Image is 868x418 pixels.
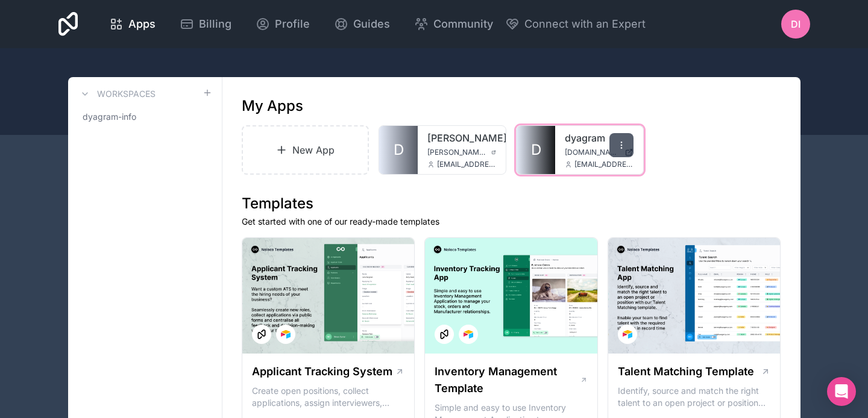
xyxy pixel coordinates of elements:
[83,111,136,123] span: dyagram-info
[242,96,303,116] h1: My Apps
[791,17,800,31] span: DI
[433,16,493,33] span: Community
[246,11,319,37] a: Profile
[281,329,291,339] img: Airtable Logo
[505,16,646,33] button: Connect with an Expert
[565,148,620,157] span: [DOMAIN_NAME]
[379,126,418,174] a: D
[78,87,156,101] a: Workspaces
[464,329,473,339] img: Airtable Logo
[524,16,646,33] span: Connect with an Expert
[404,11,503,37] a: Community
[242,216,781,228] p: Get started with one of our ready-made templates
[565,148,634,157] a: [DOMAIN_NAME]
[618,363,754,380] h1: Talent Matching Template
[242,194,781,213] h1: Templates
[394,140,404,160] span: D
[275,16,310,33] span: Profile
[623,329,632,339] img: Airtable Logo
[827,377,856,406] div: Open Intercom Messenger
[618,385,771,409] p: Identify, source and match the right talent to an open project or position with our Talent Matchi...
[252,385,405,409] p: Create open positions, collect applications, assign interviewers, centralise candidate feedback a...
[427,148,486,157] span: [PERSON_NAME][DOMAIN_NAME]
[99,11,165,37] a: Apps
[435,363,579,397] h1: Inventory Management Template
[199,16,231,33] span: Billing
[128,16,156,33] span: Apps
[574,160,634,169] span: [EMAIL_ADDRESS][DOMAIN_NAME]
[437,160,496,169] span: [EMAIL_ADDRESS][DOMAIN_NAME]
[353,16,390,33] span: Guides
[565,131,634,145] a: dyagram
[531,140,541,160] span: D
[252,363,392,380] h1: Applicant Tracking System
[78,106,212,128] a: dyagram-info
[427,131,496,145] a: [PERSON_NAME]
[242,125,370,175] a: New App
[324,11,400,37] a: Guides
[427,148,496,157] a: [PERSON_NAME][DOMAIN_NAME]
[97,88,156,100] h3: Workspaces
[170,11,241,37] a: Billing
[517,126,555,174] a: D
